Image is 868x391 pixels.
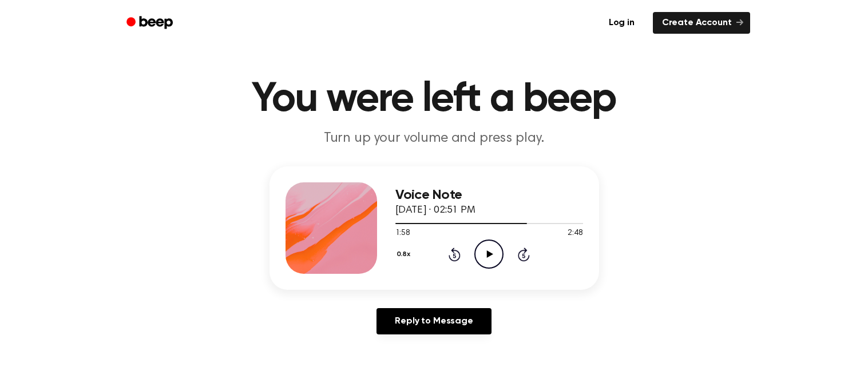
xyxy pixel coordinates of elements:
[395,228,410,240] span: 1:58
[568,228,582,240] span: 2:48
[395,245,415,264] button: 0.8x
[215,129,654,148] p: Turn up your volume and press play.
[653,12,750,34] a: Create Account
[141,79,727,120] h1: You were left a beep
[395,187,583,203] h3: Voice Note
[376,308,491,334] a: Reply to Message
[597,10,646,36] a: Log in
[395,205,475,216] span: [DATE] · 02:51 PM
[118,12,183,34] a: Beep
